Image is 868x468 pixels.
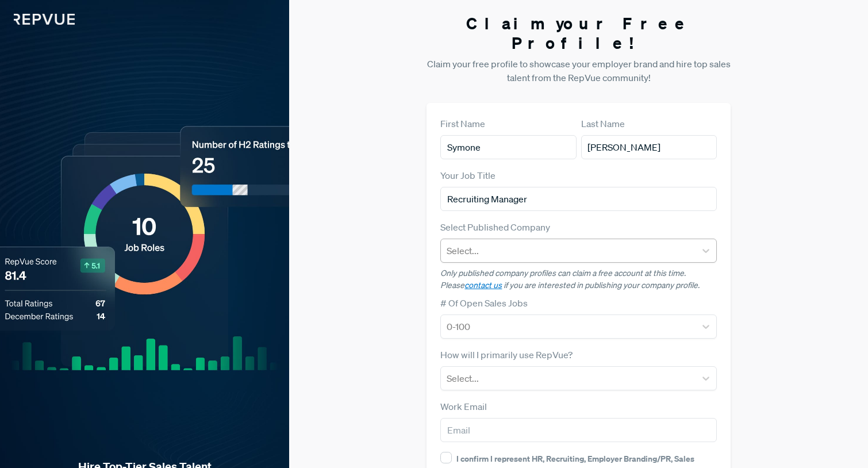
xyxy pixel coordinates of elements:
[440,348,573,362] label: How will I primarily use RepVue?
[440,168,496,182] label: Your Job Title
[464,280,502,290] a: contact us
[440,117,485,131] label: First Name
[427,14,731,52] h3: Claim your Free Profile!
[581,117,625,131] label: Last Name
[440,267,717,291] p: Only published company profiles can claim a free account at this time. Please if you are interest...
[440,400,487,413] label: Work Email
[581,135,717,159] input: Last Name
[440,418,717,442] input: Email
[440,187,717,211] input: Title
[440,220,550,234] label: Select Published Company
[440,296,528,310] label: # Of Open Sales Jobs
[440,135,576,159] input: First Name
[427,57,731,85] p: Claim your free profile to showcase your employer brand and hire top sales talent from the RepVue...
